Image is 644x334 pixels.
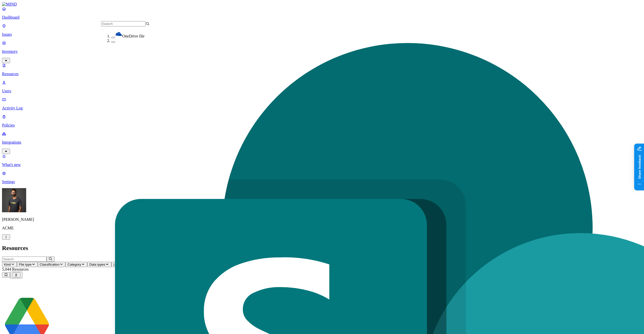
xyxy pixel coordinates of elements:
p: [PERSON_NAME] [2,217,642,222]
img: onedrive [115,30,122,37]
h2: Resources [2,245,642,252]
span: 5,044 Resources [2,267,29,271]
div: Kind [3,284,632,288]
a: Resources [2,63,642,76]
p: Policies [2,123,642,128]
p: Dashboard [2,15,642,20]
a: Inventory [2,41,642,62]
a: Users [2,80,642,93]
span: File type [19,263,31,266]
p: What's new [2,162,642,167]
input: Search [101,21,146,26]
p: Activity Log [2,106,642,110]
p: Inventory [2,49,642,54]
p: Settings [2,180,642,184]
p: Integrations [2,140,642,145]
span: Classification [40,263,60,266]
input: Search [2,257,47,262]
a: What's new [2,154,642,167]
img: Amit Cohen [2,188,26,212]
span: Kind [4,263,11,266]
p: Issues [2,32,642,37]
a: Policies [2,114,642,128]
p: Users [2,89,642,93]
p: Resources [2,72,642,76]
span: Category [67,263,81,266]
span: OneDrive file [122,34,144,38]
span: Data types [89,263,105,266]
a: Dashboard [2,7,642,20]
a: Settings [2,171,642,184]
a: Activity Log [2,97,642,110]
a: Integrations [2,132,642,153]
p: ACME [2,226,642,230]
a: Issues [2,24,642,37]
img: MIND [2,2,17,7]
a: MIND [2,2,642,7]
